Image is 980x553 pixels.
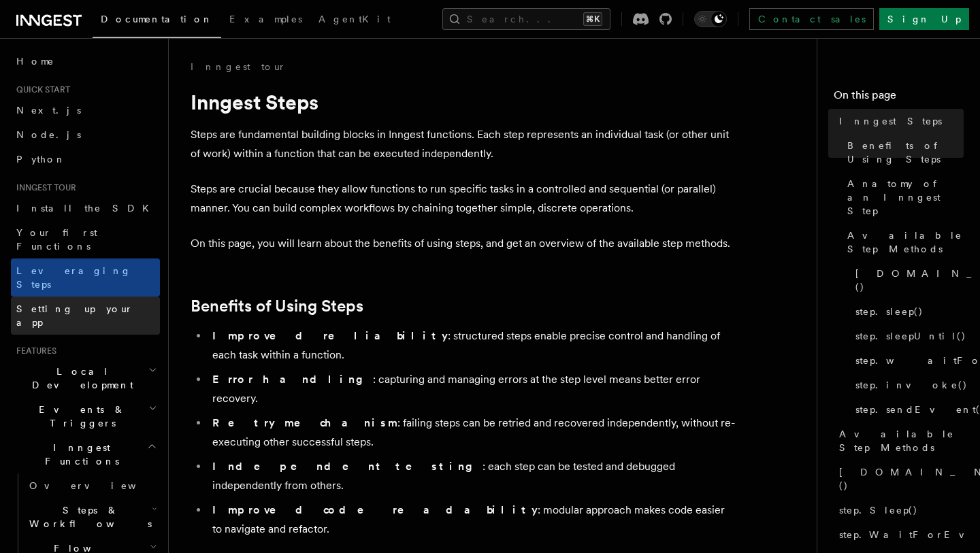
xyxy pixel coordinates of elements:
[16,129,81,140] span: Node.js
[16,105,81,116] span: Next.js
[16,54,54,68] span: Home
[850,299,964,324] a: step.sleep()
[11,182,76,193] span: Inngest tour
[11,49,160,73] a: Home
[839,427,964,454] span: Available Step Methods
[212,373,373,386] strong: Error handling
[212,329,448,342] strong: Improved reliability
[842,171,964,223] a: Anatomy of an Inngest Step
[16,227,97,252] span: Your first Functions
[191,125,735,163] p: Steps are fundamental building blocks in Inngest functions. Each step represents an individual ta...
[11,258,160,297] a: Leveraging Steps
[834,460,964,498] a: [DOMAIN_NAME]()
[16,303,133,328] span: Setting up your app
[850,373,964,397] a: step.invoke()
[11,441,147,468] span: Inngest Functions
[442,8,610,30] button: Search...⌘K
[834,87,964,109] h4: On this page
[855,329,966,343] span: step.sleepUntil()
[24,473,160,498] a: Overview
[694,11,727,27] button: Toggle dark mode
[11,346,56,356] span: Features
[879,8,969,30] a: Sign Up
[212,416,397,429] strong: Retry mechanism
[850,324,964,348] a: step.sleepUntil()
[318,14,391,24] span: AgentKit
[11,84,70,95] span: Quick start
[11,98,160,122] a: Next.js
[847,177,964,218] span: Anatomy of an Inngest Step
[208,326,735,365] li: : structured steps enable precise control and handling of each task within a function.
[212,460,483,473] strong: Independent testing
[24,503,152,531] span: Steps & Workflows
[93,4,221,38] a: Documentation
[847,229,964,256] span: Available Step Methods
[11,435,160,473] button: Inngest Functions
[850,397,964,422] a: step.sendEvent()
[208,457,735,495] li: : each step can be tested and debugged independently from others.
[842,223,964,261] a: Available Step Methods
[11,220,160,258] a: Your first Functions
[208,414,735,452] li: : failing steps can be retried and recovered independently, without re-executing other successful...
[16,265,131,290] span: Leveraging Steps
[834,498,964,522] a: step.Sleep()
[850,348,964,373] a: step.waitForEvent()
[191,234,735,253] p: On this page, you will learn about the benefits of using steps, and get an overview of the availa...
[208,370,735,408] li: : capturing and managing errors at the step level means better error recovery.
[11,403,148,430] span: Events & Triggers
[16,154,66,165] span: Python
[847,139,964,166] span: Benefits of Using Steps
[191,297,363,316] a: Benefits of Using Steps
[191,60,286,73] a: Inngest tour
[855,378,968,392] span: step.invoke()
[208,501,735,539] li: : modular approach makes code easier to navigate and refactor.
[212,503,538,516] strong: Improved code readability
[24,498,160,536] button: Steps & Workflows
[855,305,924,318] span: step.sleep()
[11,297,160,335] a: Setting up your app
[839,503,918,517] span: step.Sleep()
[11,359,160,397] button: Local Development
[11,365,148,392] span: Local Development
[101,14,213,24] span: Documentation
[229,14,302,24] span: Examples
[834,422,964,460] a: Available Step Methods
[11,147,160,171] a: Python
[850,261,964,299] a: [DOMAIN_NAME]()
[191,90,735,114] h1: Inngest Steps
[11,196,160,220] a: Install the SDK
[834,109,964,133] a: Inngest Steps
[842,133,964,171] a: Benefits of Using Steps
[221,4,310,37] a: Examples
[11,122,160,147] a: Node.js
[583,12,602,26] kbd: ⌘K
[29,480,169,491] span: Overview
[749,8,874,30] a: Contact sales
[11,397,160,435] button: Events & Triggers
[191,180,735,218] p: Steps are crucial because they allow functions to run specific tasks in a controlled and sequenti...
[310,4,399,37] a: AgentKit
[16,203,157,214] span: Install the SDK
[834,522,964,547] a: step.WaitForEvent()
[839,114,942,128] span: Inngest Steps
